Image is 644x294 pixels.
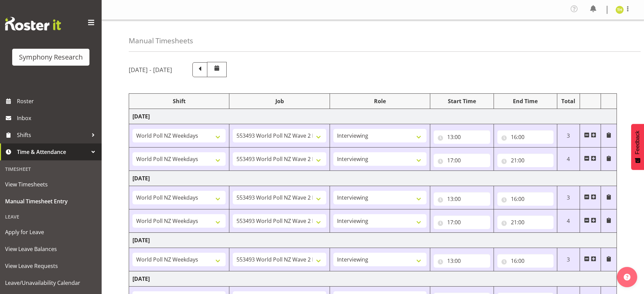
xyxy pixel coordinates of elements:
td: 4 [557,209,580,233]
a: Manual Timesheet Entry [2,193,100,210]
input: Click to select... [497,254,554,268]
td: 4 [557,148,580,171]
input: Click to select... [497,192,554,206]
img: Rosterit website logo [5,17,61,30]
div: Symphony Research [19,52,83,62]
img: help-xxl-2.png [624,274,630,280]
div: End Time [497,97,554,105]
span: View Leave Balances [5,244,97,254]
td: 3 [557,248,580,271]
div: Timesheet [2,162,100,176]
input: Click to select... [434,192,490,206]
span: Leave/Unavailability Calendar [5,278,97,288]
div: Start Time [434,97,490,105]
span: View Leave Requests [5,261,97,271]
td: 3 [557,186,580,209]
a: View Leave Balances [2,241,100,257]
h5: [DATE] - [DATE] [129,66,172,73]
a: Apply for Leave [2,224,100,241]
input: Click to select... [434,130,490,144]
span: View Timesheets [5,179,97,189]
div: Job [233,97,326,105]
td: [DATE] [129,233,617,248]
td: [DATE] [129,109,617,124]
span: Roster [17,96,98,106]
td: [DATE] [129,171,617,186]
img: tristan-healley11868.jpg [616,6,624,14]
h4: Manual Timesheets [129,37,193,45]
input: Click to select... [497,130,554,144]
button: Feedback - Show survey [631,124,644,170]
span: Feedback [635,131,641,154]
div: Total [561,97,576,105]
div: Shift [132,97,226,105]
span: Apply for Leave [5,227,97,237]
input: Click to select... [434,254,490,268]
input: Click to select... [434,216,490,229]
input: Click to select... [434,154,490,167]
span: Inbox [17,113,98,123]
td: 3 [557,124,580,148]
a: View Leave Requests [2,257,100,274]
span: Shifts [17,130,88,140]
div: Leave [2,210,100,224]
td: [DATE] [129,271,617,287]
a: View Timesheets [2,176,100,193]
span: Time & Attendance [17,147,88,157]
span: Manual Timesheet Entry [5,196,97,206]
div: Role [333,97,427,105]
a: Leave/Unavailability Calendar [2,274,100,291]
input: Click to select... [497,216,554,229]
input: Click to select... [497,154,554,167]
